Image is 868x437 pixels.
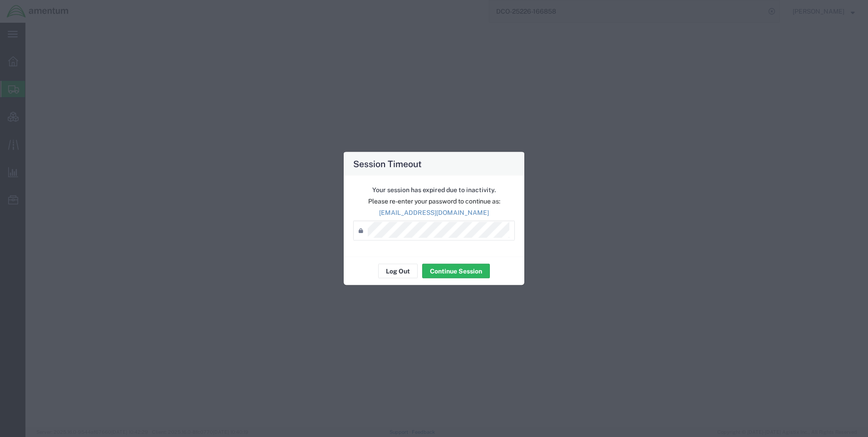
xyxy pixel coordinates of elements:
[353,197,515,206] p: Please re-enter your password to continue as:
[353,208,515,218] p: [EMAIL_ADDRESS][DOMAIN_NAME]
[422,264,490,278] button: Continue Session
[353,157,422,170] h4: Session Timeout
[353,185,515,195] p: Your session has expired due to inactivity.
[378,264,418,278] button: Log Out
